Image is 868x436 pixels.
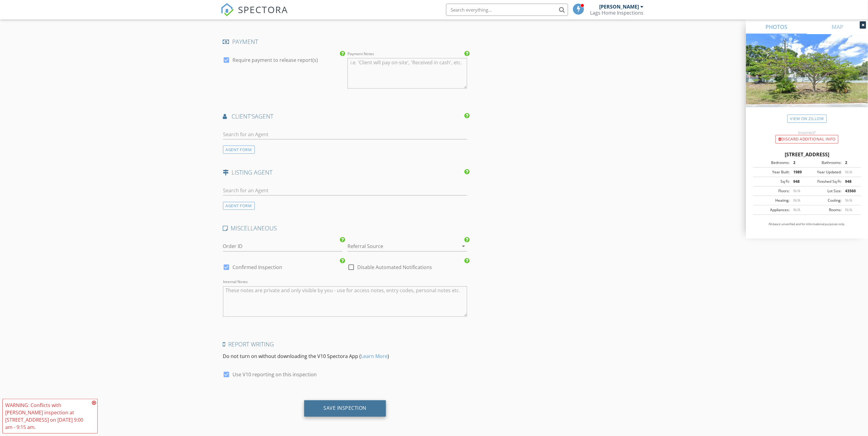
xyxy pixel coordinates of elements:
[776,135,838,144] div: Discard Additional info
[790,179,807,184] div: 948
[793,198,800,203] span: N/A
[357,264,432,271] label: Disable Automated Notifications
[793,207,800,212] span: N/A
[755,188,790,194] div: Floors:
[845,198,852,203] span: N/A
[232,112,255,120] span: client's
[600,4,639,10] div: [PERSON_NAME]
[755,207,790,213] div: Appliances:
[753,222,861,226] p: All data is unverified and for informational purposes only.
[746,130,868,135] div: Incorrect?
[807,179,841,184] div: Finished Sq Ft:
[755,169,790,175] div: Year Built:
[223,146,255,154] div: AGENT FORM
[746,34,868,122] img: streetview
[807,207,841,213] div: Rooms:
[807,198,841,203] div: Cooling:
[5,402,90,431] div: WARNING: Conflicts with [PERSON_NAME] inspection at [STREET_ADDRESS] on [DATE] 9:00 am - 9:15 am.
[845,169,852,175] span: N/A
[753,151,861,158] div: [STREET_ADDRESS]
[807,19,868,34] a: MAP
[223,112,467,120] h4: AGENT
[807,169,841,175] div: Year Updated:
[233,264,283,271] label: Confirmed Inspection
[223,186,467,196] input: Search for an Agent
[845,207,852,212] span: N/A
[807,188,841,194] div: Lot Size:
[590,10,644,16] div: Lags Home Inspections
[223,353,467,360] p: Do not turn on without downloading the V10 Spectora App ( )
[223,129,467,140] input: Search for an Agent
[223,38,467,46] h4: PAYMENT
[787,115,827,123] a: View on Zillow
[746,19,807,34] a: PHOTOS
[238,3,288,16] span: SPECTORA
[460,243,467,250] i: arrow_drop_down
[755,179,790,184] div: Sq Ft:
[446,4,568,16] input: Search everything...
[755,160,790,165] div: Bedrooms:
[324,405,367,411] div: Save Inspection
[790,160,807,165] div: 2
[807,160,841,165] div: Bathrooms:
[233,372,317,378] label: Use V10 reporting on this inspection
[841,160,859,165] div: 2
[233,57,318,63] label: Require payment to release report(s)
[755,198,790,203] div: Heating:
[841,188,859,194] div: 43560
[223,225,467,232] h4: MISCELLANEOUS
[361,353,388,360] a: Learn More
[221,3,234,16] img: The Best Home Inspection Software - Spectora
[223,286,467,317] textarea: Internal Notes
[790,169,807,175] div: 1989
[223,202,255,210] div: AGENT FORM
[793,188,800,193] span: N/A
[221,8,288,21] a: SPECTORA
[223,341,467,349] h4: Report Writing
[841,179,859,184] div: 948
[223,168,467,176] h4: LISTING AGENT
